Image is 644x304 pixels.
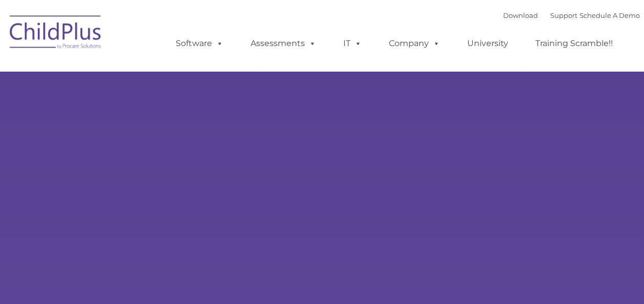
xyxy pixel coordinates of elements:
[457,33,518,54] a: University
[503,11,538,19] a: Download
[165,33,234,54] a: Software
[503,11,640,19] font: |
[240,33,326,54] a: Assessments
[579,11,640,19] a: Schedule A Demo
[379,33,450,54] a: Company
[550,11,577,19] a: Support
[5,8,107,59] img: ChildPlus by Procare Solutions
[333,33,372,54] a: IT
[525,33,623,54] a: Training Scramble!!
